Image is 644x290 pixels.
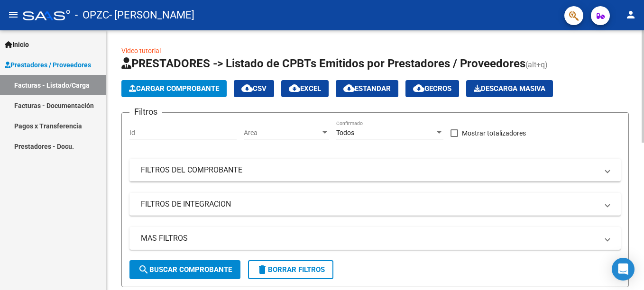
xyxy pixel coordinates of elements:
mat-panel-title: FILTROS DE INTEGRACION [141,199,598,209]
mat-expansion-panel-header: FILTROS DE INTEGRACION [129,193,621,216]
span: EXCEL [289,84,321,93]
span: CSV [241,84,267,93]
span: Gecros [413,84,451,93]
span: Prestadores / Proveedores [5,60,91,70]
mat-icon: person [625,9,636,20]
span: - [PERSON_NAME] [109,5,194,26]
mat-icon: cloud_download [241,82,253,94]
span: Todos [336,129,354,136]
span: - OPZC [75,5,109,26]
mat-expansion-panel-header: FILTROS DEL COMPROBANTE [129,159,621,181]
mat-icon: cloud_download [289,82,300,94]
span: Estandar [343,84,391,93]
span: Inicio [5,39,29,50]
button: Buscar Comprobante [129,260,240,279]
span: Descarga Masiva [474,84,545,93]
mat-icon: menu [8,9,19,20]
h3: Filtros [129,105,162,118]
mat-panel-title: FILTROS DEL COMPROBANTE [141,165,598,175]
span: Cargar Comprobante [129,84,219,93]
button: CSV [234,80,274,97]
span: PRESTADORES -> Listado de CPBTs Emitidos por Prestadores / Proveedores [121,57,525,70]
button: EXCEL [281,80,329,97]
button: Descarga Masiva [466,80,553,97]
mat-panel-title: MAS FILTROS [141,233,598,244]
button: Borrar Filtros [248,260,333,279]
mat-expansion-panel-header: MAS FILTROS [129,227,621,250]
button: Cargar Comprobante [121,80,227,97]
span: Borrar Filtros [257,265,325,274]
span: Mostrar totalizadores [462,127,526,139]
button: Gecros [405,80,459,97]
mat-icon: cloud_download [343,82,355,94]
mat-icon: delete [257,264,268,275]
button: Estandar [336,80,398,97]
mat-icon: search [138,264,149,275]
span: Area [244,129,321,137]
a: Video tutorial [121,47,161,54]
div: Open Intercom Messenger [612,258,635,281]
app-download-masive: Descarga masiva de comprobantes (adjuntos) [466,80,553,97]
mat-icon: cloud_download [413,82,424,94]
span: (alt+q) [525,60,548,69]
span: Buscar Comprobante [138,265,232,274]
